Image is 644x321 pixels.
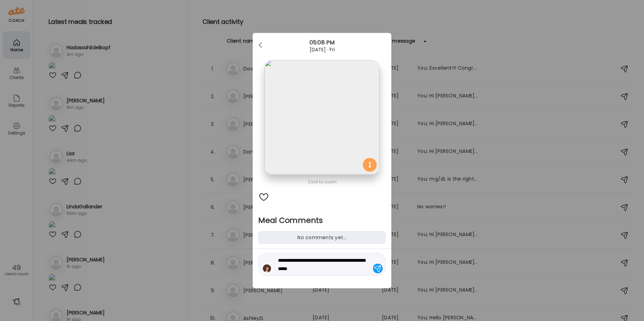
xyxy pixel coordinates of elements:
img: images%2F5KDqdEDx1vNTPAo8JHrXSOUdSd72%2FawsReB9DAHwk95BlvYT5%2F2EV37ZXd0wb0ugW8SgZe_1080 [264,60,379,175]
img: avatars%2FVgMyOcVd4Yg9hlzjorsLrseI4Hn1 [262,264,272,274]
div: No comments yet... [258,231,386,244]
div: Click to zoom [258,178,386,186]
div: 05:08 PM [253,38,391,47]
div: [DATE] · Fri [253,47,391,52]
h2: Meal Comments [258,215,386,226]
